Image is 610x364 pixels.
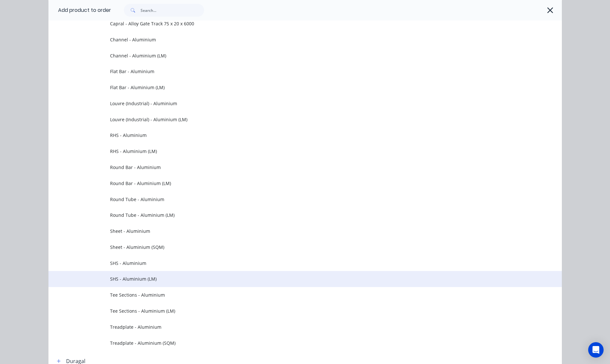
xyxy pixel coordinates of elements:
span: Treadplate - Aluminium (SQM) [110,340,471,346]
span: Tee Sections - Aluminium (LM) [110,308,471,314]
span: Flat Bar - Aluminium (LM) [110,84,471,91]
span: Treadplate - Aluminium [110,324,471,330]
span: Channel - Aluminium (LM) [110,52,471,59]
span: Channel - Aluminium [110,36,471,43]
input: Search... [141,4,204,17]
span: SHS - Aluminium (LM) [110,275,471,282]
span: RHS - Aluminium [110,132,471,139]
span: Round Tube - Aluminium (LM) [110,212,471,218]
span: Sheet - Aluminium [110,228,471,234]
span: Flat Bar - Aluminium [110,68,471,75]
span: Tee Sections - Aluminium [110,292,471,298]
span: Round Bar - Aluminium (LM) [110,180,471,187]
span: Capral - Alloy Gate Track 75 x 20 x 6000 [110,20,471,27]
span: Round Tube - Aluminium [110,196,471,203]
span: SHS - Aluminium [110,260,471,267]
span: RHS - Aluminium (LM) [110,148,471,155]
span: Round Bar - Aluminium [110,164,471,171]
span: Louvre (Industrial) - Aluminium (LM) [110,116,471,123]
span: Sheet - Aluminium (SQM) [110,244,471,250]
span: Louvre (Industrial) - Aluminium [110,100,471,107]
div: Open Intercom Messenger [588,342,604,358]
